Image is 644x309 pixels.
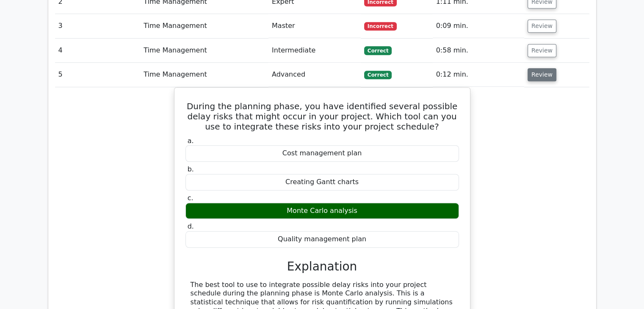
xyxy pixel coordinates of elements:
[185,203,459,219] div: Monte Carlo analysis
[364,46,392,55] span: Correct
[188,137,194,145] span: a.
[55,14,141,38] td: 3
[433,39,524,63] td: 0:58 min.
[433,14,524,38] td: 0:09 min.
[140,63,268,87] td: Time Management
[140,39,268,63] td: Time Management
[185,174,459,190] div: Creating Gantt charts
[528,19,556,33] button: Review
[528,44,556,57] button: Review
[268,63,361,87] td: Advanced
[55,39,141,63] td: 4
[185,101,460,132] h5: During the planning phase, you have identified several possible delay risks that might occur in y...
[364,71,392,79] span: Correct
[185,231,459,248] div: Quality management plan
[364,22,397,30] span: Incorrect
[191,259,454,274] h3: Explanation
[268,39,361,63] td: Intermediate
[528,68,556,81] button: Review
[268,14,361,38] td: Master
[185,145,459,162] div: Cost management plan
[140,14,268,38] td: Time Management
[188,222,194,230] span: d.
[55,63,141,87] td: 5
[188,194,193,202] span: c.
[433,63,524,87] td: 0:12 min.
[188,165,194,173] span: b.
